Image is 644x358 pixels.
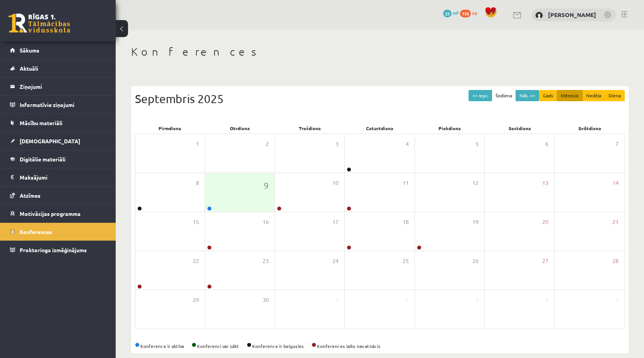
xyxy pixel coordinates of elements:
button: Gads [539,90,557,101]
a: Rīgas 1. Tālmācības vidusskola [8,14,70,33]
span: Atzīmes [20,192,40,199]
a: [DEMOGRAPHIC_DATA] [10,132,106,150]
span: 33 [443,10,452,17]
span: 150 [460,10,471,17]
div: Otrdiena [205,123,275,134]
span: 4 [545,296,548,304]
span: 3 [335,140,339,148]
span: [DEMOGRAPHIC_DATA] [20,137,80,144]
legend: Informatīvie ziņojumi [20,96,106,114]
span: 2 [406,296,409,304]
div: Pirmdiena [135,123,205,134]
a: Sākums [10,41,106,59]
a: Proktoringa izmēģinājums [10,241,106,259]
legend: Maksājumi [20,168,106,186]
img: Estere Apaļka [535,12,543,19]
span: 28 [612,257,619,265]
div: Piekdiena [415,123,485,134]
span: 18 [403,218,409,226]
a: Mācību materiāli [10,114,106,132]
div: Svētdiena [555,123,625,134]
div: Konference ir aktīva Konferenci var sākt Konference ir beigusies Konferences laiks nav atnācis [135,343,625,350]
a: Konferences [10,223,106,241]
span: 19 [472,218,479,226]
span: xp [472,10,477,16]
div: Trešdiena [275,123,345,134]
span: 12 [472,179,479,187]
a: 150 xp [460,10,481,16]
span: 5 [475,140,479,148]
legend: Ziņojumi [20,78,106,95]
span: 30 [263,296,269,304]
span: 1 [335,296,339,304]
span: 16 [263,218,269,226]
span: 15 [193,218,199,226]
span: 26 [472,257,479,265]
a: Atzīmes [10,187,106,204]
div: Septembris 2025 [135,90,625,107]
button: << Iepr. [469,90,492,101]
button: Šodiena [492,90,516,101]
span: 7 [615,140,619,148]
span: Sākums [20,47,39,54]
h1: Konferences [131,45,629,58]
span: 29 [193,296,199,304]
span: 6 [545,140,548,148]
span: 24 [332,257,339,265]
span: Mācību materiāli [20,119,62,126]
span: 3 [475,296,479,304]
span: 9 [264,179,269,192]
span: 25 [403,257,409,265]
a: Aktuāli [10,59,106,77]
span: 17 [332,218,339,226]
span: 4 [406,140,409,148]
span: 21 [612,218,619,226]
span: Motivācijas programma [20,210,81,217]
span: 2 [266,140,269,148]
button: Nedēļa [582,90,605,101]
span: 22 [193,257,199,265]
span: 13 [542,179,548,187]
a: Ziņojumi [10,78,106,95]
span: 8 [196,179,199,187]
a: Informatīvie ziņojumi [10,96,106,114]
div: Sestdiena [485,123,555,134]
span: 5 [615,296,619,304]
a: 33 mP [443,10,459,16]
button: Nāk. >> [516,90,539,101]
span: mP [453,10,459,16]
a: Maksājumi [10,168,106,186]
span: 14 [612,179,619,187]
span: 20 [542,218,548,226]
span: Digitālie materiāli [20,156,66,163]
button: Mēnesis [557,90,583,101]
span: Konferences [20,228,52,235]
a: [PERSON_NAME] [548,11,596,19]
span: 11 [403,179,409,187]
span: 1 [196,140,199,148]
span: 27 [542,257,548,265]
a: Digitālie materiāli [10,150,106,168]
span: 23 [263,257,269,265]
span: Proktoringa izmēģinājums [20,246,87,253]
a: Motivācijas programma [10,205,106,222]
span: 10 [332,179,339,187]
div: Ceturtdiena [345,123,415,134]
button: Diena [605,90,625,101]
span: Aktuāli [20,65,38,72]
